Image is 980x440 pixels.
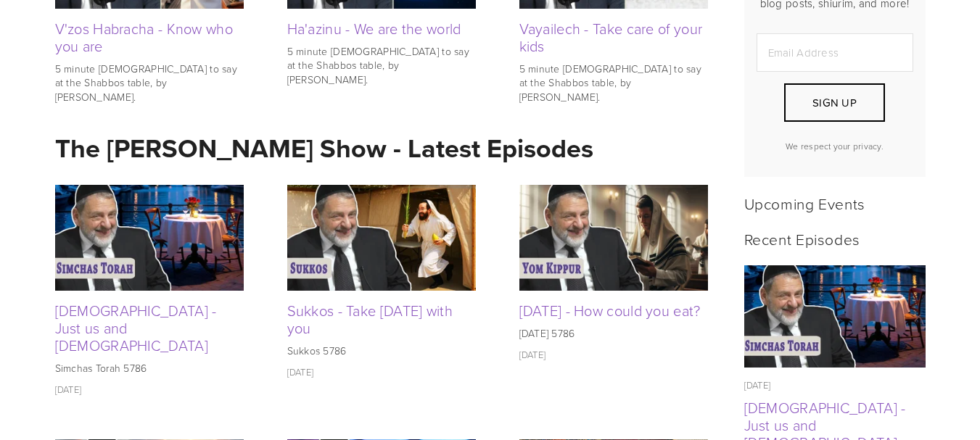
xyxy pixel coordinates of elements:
a: Sukkos - Take [DATE] with you [287,300,453,338]
p: We respect your privacy. [757,140,913,152]
p: 5 minute [DEMOGRAPHIC_DATA] to say at the Shabbos table, by [PERSON_NAME]. [55,62,244,104]
p: Simchas Torah 5786 [55,361,244,375]
img: Yom Kippur - How could you eat? [519,185,708,291]
p: Sukkos 5786 [287,344,476,358]
strong: The [PERSON_NAME] Show - Latest Episodes [55,129,593,167]
a: [DEMOGRAPHIC_DATA] - Just us and [DEMOGRAPHIC_DATA] [55,300,217,355]
time: [DATE] [744,378,771,391]
img: Sukkos - Take Yom Kippur with you [287,185,476,291]
input: Email Address [757,33,913,72]
time: [DATE] [287,365,314,378]
a: [DATE] - How could you eat? [519,300,701,320]
img: Simchas Torah - Just us and Hashem [55,185,244,291]
time: [DATE] [519,348,546,361]
span: Sign Up [812,95,857,110]
a: Simchas Torah - Just us and Hashem [744,265,926,368]
h2: Upcoming Events [744,194,926,212]
p: 5 minute [DEMOGRAPHIC_DATA] to say at the Shabbos table, by [PERSON_NAME]. [519,62,708,104]
time: [DATE] [55,383,82,396]
a: Vayailech - Take care of your kids [519,18,703,56]
p: [DATE] 5786 [519,326,708,341]
button: Sign Up [784,83,884,122]
h2: Recent Episodes [744,230,926,248]
a: Ha'azinu - We are the world [287,18,461,38]
img: Simchas Torah - Just us and Hashem [744,265,926,368]
a: V'zos Habracha - Know who you are [55,18,234,56]
p: 5 minute [DEMOGRAPHIC_DATA] to say at the Shabbos table, by [PERSON_NAME]. [287,44,476,87]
